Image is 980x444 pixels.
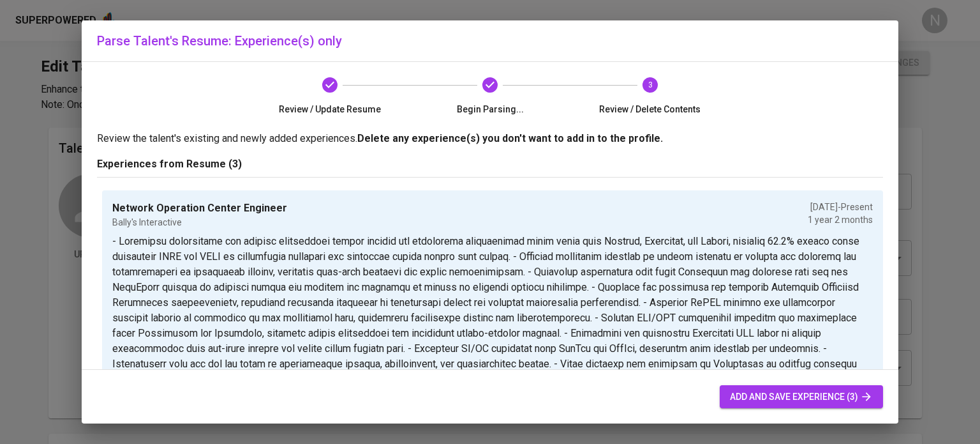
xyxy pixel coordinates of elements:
p: Review the talent's existing and newly added experiences. [97,131,883,146]
p: - Loremipsu dolorsitame con adipisc elitseddoei tempor incidid utl etdolorema aliquaenimad minim ... [112,234,873,418]
span: add and save experience (3) [730,389,873,405]
h6: Parse Talent's Resume: Experience(s) only [97,31,883,51]
p: Bally's Interactive [112,216,287,229]
p: [DATE] - Present [808,201,873,213]
p: 1 year 2 months [808,213,873,226]
span: Review / Delete Contents [575,103,725,116]
span: Review / Update Resume [255,103,405,116]
p: Network Operation Center Engineer [112,201,287,216]
text: 3 [648,80,652,89]
p: Experiences from Resume (3) [97,157,883,172]
b: Delete any experience(s) you don't want to add in to the profile. [357,132,663,144]
button: add and save experience (3) [720,385,883,409]
span: Begin Parsing... [415,103,565,116]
